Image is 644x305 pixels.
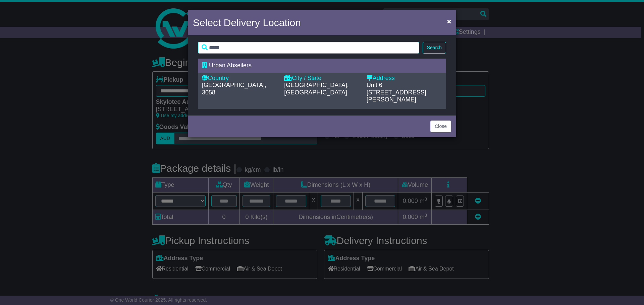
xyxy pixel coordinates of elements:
div: Address [367,75,442,82]
button: Close [430,121,451,132]
span: Unit 6 [367,82,382,88]
h4: Select Delivery Location [193,15,301,30]
button: Close [444,14,454,28]
div: Country [202,75,277,82]
button: Search [423,42,446,54]
span: [STREET_ADDRESS][PERSON_NAME] [367,89,426,103]
span: × [447,17,451,25]
span: Urban Abseilers [209,62,252,69]
span: [GEOGRAPHIC_DATA], [GEOGRAPHIC_DATA] [284,82,348,96]
div: City / State [284,75,360,82]
span: [GEOGRAPHIC_DATA], 3058 [202,82,266,96]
